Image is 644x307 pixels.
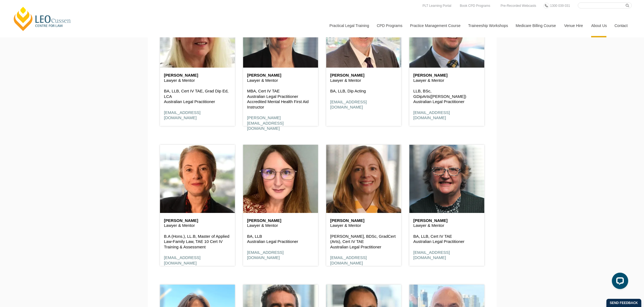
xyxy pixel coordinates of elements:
[413,218,480,223] h6: [PERSON_NAME]
[421,3,453,9] a: PLT Learning Portal
[247,73,314,78] h6: [PERSON_NAME]
[607,270,630,293] iframe: LiveChat chat widget
[560,14,587,37] a: Venue Hire
[164,255,201,265] a: [EMAIL_ADDRESS][DOMAIN_NAME]
[164,234,231,250] p: B.A (Hons.), LL.B, Master of Applied Law-Family Law, TAE 10 Cert IV Training & Assessment
[610,14,632,37] a: Contact
[247,223,314,228] p: Lawyer & Mentor
[413,73,480,78] h6: [PERSON_NAME]
[247,115,284,131] a: [PERSON_NAME][EMAIL_ADDRESS][DOMAIN_NAME]
[330,223,397,228] p: Lawyer & Mentor
[164,88,231,104] p: BA, LLB, Cert IV TAE, Grad Dip Ed, LCA Australian Legal Practitioner
[330,73,397,78] h6: [PERSON_NAME]
[549,3,571,9] a: 1300 039 031
[464,14,512,37] a: Traineeship Workshops
[587,14,610,37] a: About Us
[164,110,201,120] a: [EMAIL_ADDRESS][DOMAIN_NAME]
[247,234,314,244] p: BA, LLB Australian Legal Practitioner
[164,218,231,223] h6: [PERSON_NAME]
[413,78,480,83] p: Lawyer & Mentor
[325,14,373,37] a: Practical Legal Training
[512,14,560,37] a: Medicare Billing Course
[164,73,231,78] h6: [PERSON_NAME]
[413,223,480,228] p: Lawyer & Mentor
[164,78,231,83] p: Lawyer & Mentor
[247,78,314,83] p: Lawyer & Mentor
[330,100,367,110] a: [EMAIL_ADDRESS][DOMAIN_NAME]
[164,223,231,228] p: Lawyer & Mentor
[247,250,284,260] a: [EMAIL_ADDRESS][DOMAIN_NAME]
[413,110,450,120] a: [EMAIL_ADDRESS][DOMAIN_NAME]
[247,218,314,223] h6: [PERSON_NAME]
[330,255,367,265] a: [EMAIL_ADDRESS][DOMAIN_NAME]
[247,88,314,110] p: MBA, Cert IV TAE Australian Legal Practitioner Accredited Mental Health First Aid Instructor
[499,3,538,9] a: Pre-Recorded Webcasts
[458,3,491,9] a: Book CPD Programs
[373,14,406,37] a: CPD Programs
[330,88,397,94] p: BA, LLB, Dip Acting
[330,234,397,250] p: [PERSON_NAME], BDSc, GradCert (Arts), Cert IV TAE Australian Legal Practitioner
[413,234,480,244] p: BA, LLB, Cert IV TAE Australian Legal Practitioner
[12,6,72,32] a: [PERSON_NAME] Centre for Law
[406,14,464,37] a: Practice Management Course
[550,4,570,8] span: 1300 039 031
[413,250,450,260] a: [EMAIL_ADDRESS][DOMAIN_NAME]
[413,88,480,104] p: LLB, BSc, GDipArts([PERSON_NAME]) Australian Legal Practitioner
[330,218,397,223] h6: [PERSON_NAME]
[330,78,397,83] p: Lawyer & Mentor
